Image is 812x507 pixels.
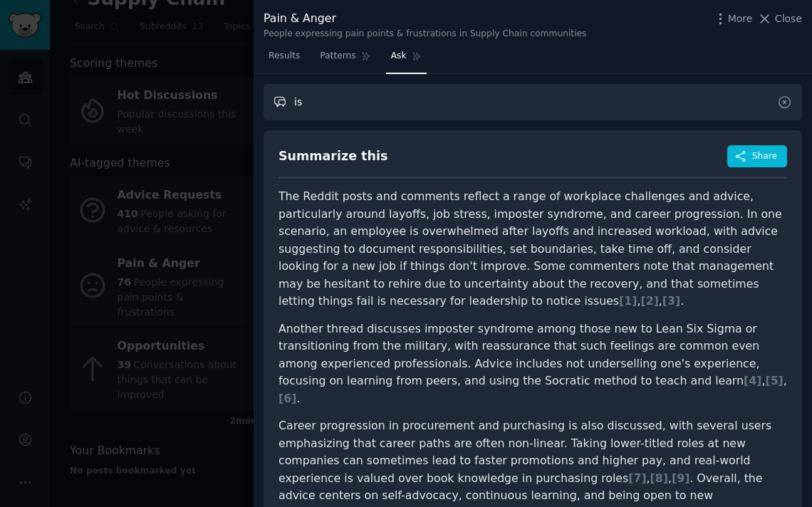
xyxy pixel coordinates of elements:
button: Close [757,11,802,26]
input: Ask a question about Pain & Anger in this audience... [264,84,802,120]
span: [ 3 ] [662,294,680,308]
span: Close [775,11,802,26]
span: [ 2 ] [640,294,658,308]
button: More [713,11,753,26]
span: Results [269,50,300,63]
span: [ 9 ] [672,471,689,485]
a: Results [264,45,305,74]
a: Patterns [315,45,375,74]
a: Ask [386,45,427,74]
span: Share [752,150,777,163]
span: [ 1 ] [619,294,637,308]
span: Patterns [320,50,355,63]
span: [ 6 ] [279,392,296,405]
span: [ 8 ] [650,471,668,485]
span: [ 5 ] [765,374,783,387]
p: The Reddit posts and comments reflect a range of workplace challenges and advice, particularly ar... [279,188,787,310]
button: Share [727,145,787,168]
div: Summarize this [279,147,387,165]
div: Pain & Anger [264,10,586,28]
span: [ 7 ] [628,471,646,485]
span: More [728,11,753,26]
span: Ask [391,50,407,63]
p: Another thread discusses imposter syndrome among those new to Lean Six Sigma or transitioning fro... [279,320,787,408]
div: People expressing pain points & frustrations in Supply Chain communities [264,28,586,41]
span: [ 4 ] [744,374,761,387]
